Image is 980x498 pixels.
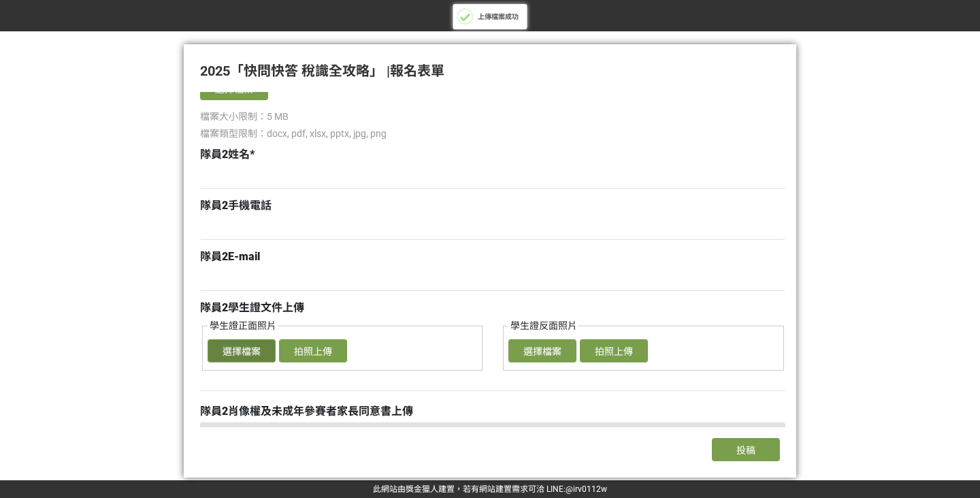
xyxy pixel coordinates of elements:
span: 可洽 LINE: [373,484,607,494]
button: 拍照上傳 [580,339,648,362]
span: 檔案大小限制：5 MB [200,111,289,122]
span: 報名表單 [390,63,444,79]
button: 選擇檔案 [508,339,576,362]
button: 投稿 [712,438,780,461]
legend: 學生證反面照片 [508,319,578,333]
button: 選擇檔案 [200,77,268,100]
span: 2025「快問快答 稅識全攻略」 | [200,63,390,79]
a: @irv0112w [566,484,607,494]
legend: 學生證正面照片 [208,319,278,333]
span: 隊員2手機電話 [200,199,272,212]
a: 此網站由獎金獵人建置，若有網站建置需求 [373,484,528,494]
button: 選擇檔案 [208,339,276,362]
span: 隊員2姓名 [200,148,250,161]
span: 隊員2E-mail [200,250,260,263]
span: 投稿 [736,445,755,456]
button: 拍照上傳 [279,339,347,362]
span: 隊員2學生證文件上傳 [200,301,304,314]
span: 隊員2肖像權及未成年參賽者家長同意書上傳 [200,405,413,418]
span: 檔案類型限制：docx, pdf, xlsx, pptx, jpg, png [200,128,387,139]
